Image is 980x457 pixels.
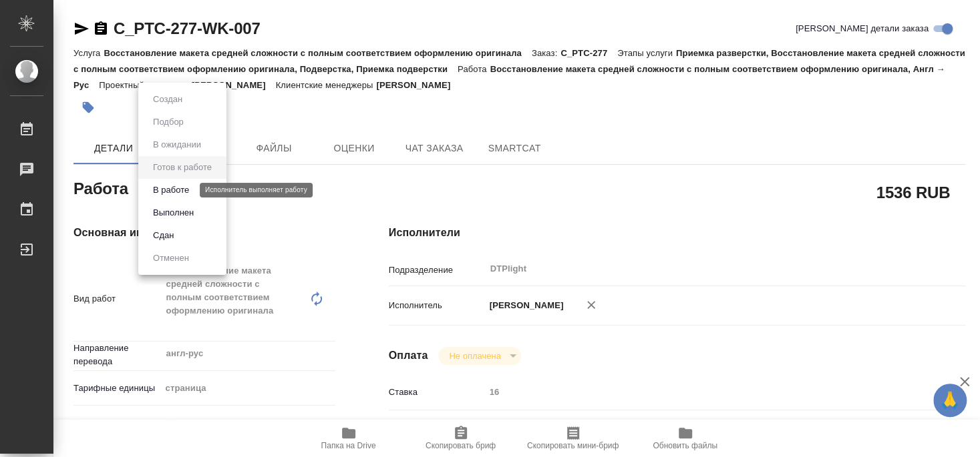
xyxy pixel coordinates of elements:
[149,251,193,266] button: Отменен
[149,137,205,152] button: В ожидании
[149,228,178,243] button: Сдан
[149,183,193,197] button: В работе
[149,160,216,175] button: Готов к работе
[149,205,198,220] button: Выполнен
[149,92,186,107] button: Создан
[149,115,188,129] button: Подбор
